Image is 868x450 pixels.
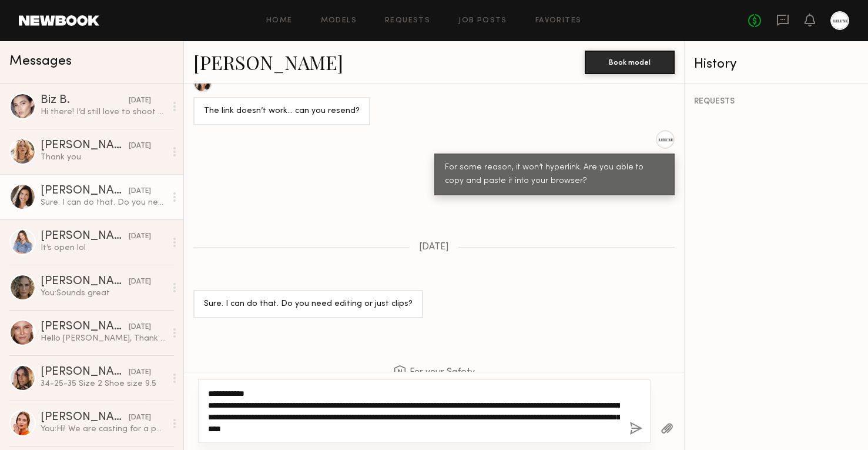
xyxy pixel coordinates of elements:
div: 34-25-35 Size 2 Shoe size 9.5 [41,378,166,389]
div: [PERSON_NAME] [41,140,129,152]
div: Hello [PERSON_NAME], Thank you very much for your email! I would love to, but I will be out of to... [41,333,166,344]
a: Job Posts [458,17,507,25]
div: [PERSON_NAME] [41,321,129,333]
a: Home [266,17,293,25]
div: [DATE] [129,141,151,152]
div: [DATE] [129,367,151,378]
div: [DATE] [129,186,151,197]
a: Favorites [535,17,582,25]
div: [PERSON_NAME] [41,366,129,378]
div: For some reason, it won’t hyperlink. Are you able to copy and paste it into your browser? [445,161,664,188]
span: [DATE] [419,242,449,252]
div: [PERSON_NAME] [41,185,129,197]
span: For your Safety [393,365,475,380]
div: It’s open lol [41,242,166,254]
div: [DATE] [129,276,151,288]
div: [PERSON_NAME] [41,412,129,424]
div: [PERSON_NAME] [41,231,129,242]
a: [PERSON_NAME] [193,49,343,75]
div: [DATE] [129,322,151,333]
div: Biz B. [41,95,129,106]
div: Sure. I can do that. Do you need editing or just clips? [41,197,166,208]
div: Sure. I can do that. Do you need editing or just clips? [204,298,413,311]
div: Hi there! I’d still love to shoot with you in the future, I hope everything is going great. 😊 [41,106,166,118]
div: Thank you [41,152,166,163]
div: The link doesn’t work… can you resend? [204,105,360,118]
div: REQUESTS [694,98,859,106]
div: [DATE] [129,231,151,242]
div: [DATE] [129,412,151,424]
a: Models [321,17,357,25]
a: Requests [385,17,430,25]
div: You: Sounds great [41,288,166,299]
span: Messages [9,55,72,68]
div: [PERSON_NAME] [41,276,129,288]
div: [DATE] [129,95,151,106]
div: You: Hi! We are casting for a photo shoot [DATE][DATE] 9-12 DTLA. We are casting [DATE] in [GEOGR... [41,424,166,435]
a: Book model [585,56,675,66]
button: Book model [585,51,675,74]
div: History [694,58,859,71]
